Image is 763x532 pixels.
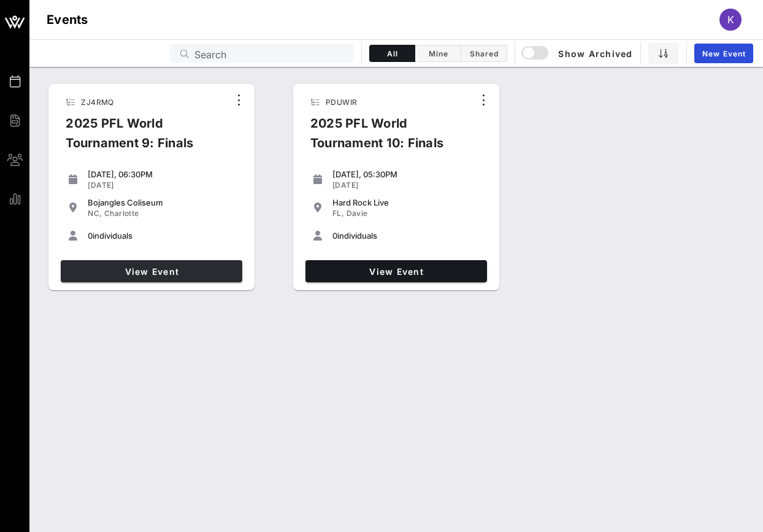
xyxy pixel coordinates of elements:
button: Mine [415,45,461,62]
div: 2025 PFL World Tournament 9: Finals [56,114,229,163]
div: individuals [88,231,237,241]
span: 0 [88,231,93,241]
div: 2025 PFL World Tournament 10: Finals [301,114,474,163]
div: [DATE], 06:30PM [88,169,237,179]
a: View Event [61,260,242,282]
h1: Events [47,10,88,29]
span: ZJ4RMQ [81,98,113,107]
span: FL, [332,209,344,218]
span: New Event [702,49,746,58]
span: 0 [332,231,337,241]
span: Show Archived [523,46,632,61]
span: View Event [310,266,482,277]
div: Bojangles Coliseum [88,198,237,207]
span: Charlotte [104,209,139,218]
button: Show Archived [523,42,633,64]
span: Shared [469,49,499,58]
a: New Event [694,44,753,63]
span: Mine [423,49,453,58]
span: View Event [66,266,237,277]
span: NC, [88,209,102,218]
div: [DATE] [88,180,237,190]
span: All [377,49,407,58]
div: [DATE] [332,180,482,190]
div: K [719,9,742,31]
div: Hard Rock Live [332,198,482,207]
span: K [727,13,734,26]
div: individuals [332,231,482,241]
span: PDUWIR [326,98,357,107]
span: Davie [347,209,368,218]
button: All [369,45,415,62]
div: [DATE], 05:30PM [332,169,482,179]
a: View Event [305,260,487,282]
button: Shared [461,45,507,62]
